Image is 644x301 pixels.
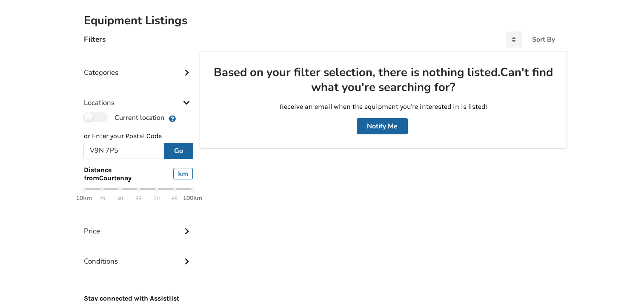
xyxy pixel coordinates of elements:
input: Post Code [83,143,164,159]
div: km [173,168,193,179]
h2: Based on your filter selection, there is nothing listed. Can't find what you're searching for? [214,65,553,95]
strong: 100km [183,194,202,202]
span: 25 [99,194,105,204]
span: 85 [172,194,177,204]
h2: Equipment Listings [84,13,560,28]
span: 55 [135,194,141,204]
button: Notify Me [357,118,408,134]
p: or Enter your Postal Code [84,131,193,141]
label: Current location [84,112,164,123]
div: Conditions [84,240,193,270]
div: Price [84,210,193,240]
div: Locations [84,81,193,111]
strong: 10km [76,194,92,202]
span: 40 [117,194,123,204]
p: Receive an email when the equipment you're interested in is listed! [214,102,553,112]
div: Sort By [532,36,555,43]
div: Categories [84,51,193,81]
button: Go [164,143,193,159]
h4: Filters [84,34,106,44]
span: Distance from Courtenay [84,166,139,182]
span: 70 [154,194,160,204]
